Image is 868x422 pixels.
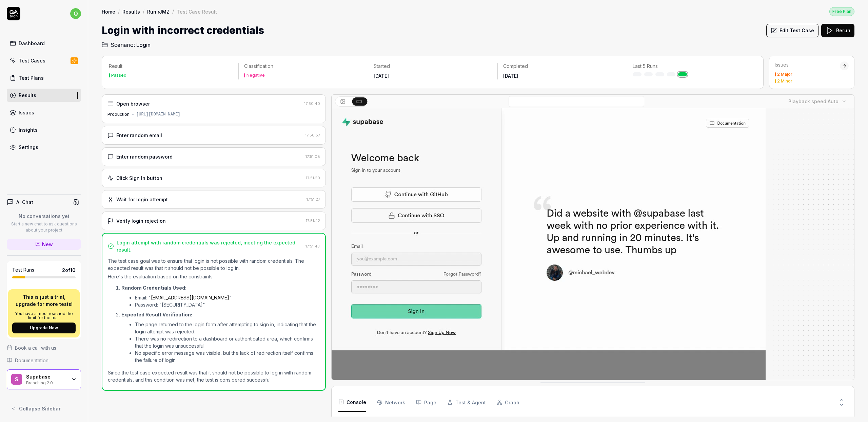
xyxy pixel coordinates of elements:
button: Test & Agent [447,393,486,412]
div: Insights [19,126,38,133]
a: New [7,239,81,250]
time: 17:51:08 [305,154,320,159]
a: Scenario:Login [102,41,151,49]
time: 17:51:27 [307,197,320,202]
button: Collapse Sidebar [7,402,81,415]
p: You have almost reached the limit for the trial. [12,312,76,320]
div: Enter random email [116,132,162,139]
a: Run rJMZ [147,8,170,15]
span: q [70,8,81,19]
div: Passed [111,73,126,77]
span: Documentation [15,357,48,364]
p: Start a new chat to ask questions about your project [7,221,81,233]
p: Result [109,63,233,70]
button: SSupabaseBranching 2.0 [7,369,81,390]
li: No specific error message was visible, but the lack of redirection itself confirms the failure of... [135,349,320,364]
a: [EMAIL_ADDRESS][DOMAIN_NAME] [151,295,229,300]
div: Supabase [26,374,67,380]
li: The page returned to the login form after attempting to sign in, indicating that the login attemp... [135,321,320,335]
div: Playback speed: [788,98,839,105]
a: Dashboard [7,37,81,50]
button: Network [377,393,405,412]
li: Email: " " [135,294,320,301]
div: Results [19,92,36,99]
li: There was no redirection to a dashboard or authenticated area, which confirms that the login was ... [135,335,320,349]
time: [DATE] [374,73,389,79]
span: Scenario: [109,41,135,49]
p: Here's the evaluation based on the constraints: [108,273,320,280]
a: Results [122,8,140,15]
h5: Test Runs [12,267,34,273]
a: Settings [7,141,81,154]
div: Settings [19,144,38,151]
div: Test Case Result [177,8,217,15]
div: 2 Major [777,72,792,76]
time: 17:50:57 [305,133,320,137]
a: Insights [7,123,81,136]
p: This is just a trial, upgrade for more tests! [12,293,76,308]
div: Dashboard [19,40,45,47]
div: Login attempt with random credentials was rejected, meeting the expected result. [117,239,303,253]
time: 17:50:40 [304,101,320,106]
button: Console [338,393,366,412]
time: 17:51:42 [306,218,320,223]
div: Free Plan [829,7,854,16]
button: Graph [497,393,519,412]
div: / [143,8,144,15]
button: Rerun [821,24,854,37]
a: Book a call with us [7,344,81,351]
span: 2 of 10 [62,267,76,274]
span: Login [136,41,151,49]
button: Free Plan [829,7,854,16]
a: Results [7,89,81,102]
p: Since the test case expected result was that it should not be possible to log in with random cred... [108,369,320,383]
button: Negative [246,73,265,77]
span: Book a call with us [15,344,56,351]
div: Wait for login attempt [116,196,168,203]
h1: Login with incorrect credentials [102,23,264,38]
button: q [70,7,81,20]
time: [DATE] [503,73,518,79]
div: [URL][DOMAIN_NAME] [136,111,180,117]
h4: AI Chat [16,199,33,206]
div: Enter random password [116,153,173,160]
p: Started [374,63,492,70]
div: Test Plans [19,74,44,81]
div: 2 Minor [777,79,792,83]
div: Issues [19,109,34,116]
div: Test Cases [19,57,45,64]
p: Classification [244,63,362,70]
strong: Expected Result Verification: [121,312,192,317]
button: Edit Test Case [766,24,818,37]
time: 17:51:43 [305,244,320,249]
time: 17:51:20 [306,176,320,180]
span: New [42,241,53,248]
li: Password: "[SECURITY_DATA]" [135,301,320,308]
span: S [11,374,22,385]
button: Page [416,393,436,412]
p: No conversations yet [7,213,81,220]
div: Issues [775,61,840,68]
span: Collapse Sidebar [19,405,61,412]
a: Documentation [7,357,81,364]
div: Verify login rejection [116,217,166,224]
div: / [172,8,174,15]
a: Home [102,8,115,15]
div: Open browser [116,100,150,107]
a: Issues [7,106,81,119]
div: Production [107,111,130,117]
p: Last 5 Runs [633,63,751,70]
p: Completed [503,63,622,70]
button: Upgrade Now [12,323,76,333]
p: The test case goal was to ensure that login is not possible with random credentials. The expected... [108,257,320,272]
a: Test Cases [7,54,81,67]
a: Test Plans [7,71,81,85]
div: Branching 2.0 [26,380,67,385]
div: Click Sign In button [116,175,162,182]
div: / [118,8,120,15]
strong: Random Credentials Used: [121,285,186,291]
